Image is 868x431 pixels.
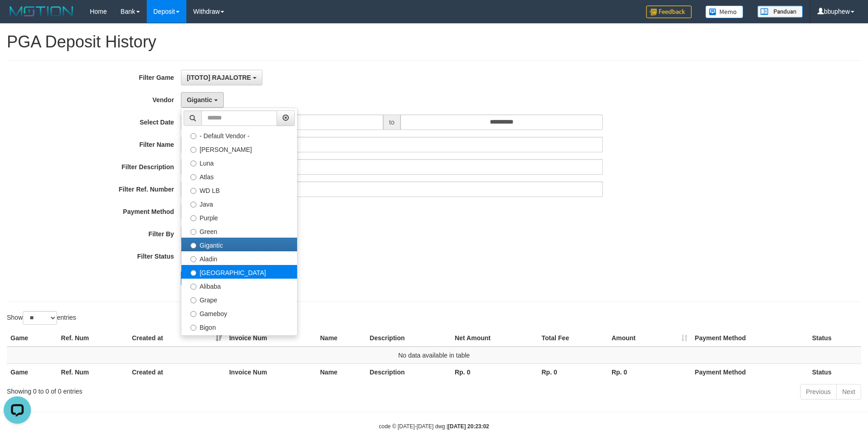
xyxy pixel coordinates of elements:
th: Rp. 0 [538,363,608,380]
label: - Default Vendor - [181,128,297,142]
th: Status [808,363,861,380]
label: Allstar [181,333,297,347]
input: Purple [190,215,196,221]
th: Rp. 0 [608,363,691,380]
label: Atlas [181,169,297,183]
label: Grape [181,292,297,306]
th: Invoice Num [226,330,317,347]
th: Description [366,363,451,380]
th: Status [808,330,861,347]
button: Open LiveChat chat widget [4,4,31,31]
label: Bigon [181,320,297,333]
button: Gigantic [181,92,224,108]
div: Showing 0 to 0 of 0 entries [7,383,355,396]
th: Payment Method [691,330,808,347]
label: Green [181,224,297,238]
th: Total Fee [538,330,608,347]
th: Ref. Num [57,330,128,347]
label: Java [181,197,297,210]
label: [GEOGRAPHIC_DATA] [181,265,297,279]
a: Previous [800,384,837,400]
input: Green [190,229,196,235]
span: to [383,114,401,130]
label: Aladin [181,251,297,265]
a: Next [836,384,861,400]
td: No data available in table [7,347,861,364]
th: Description [366,330,451,347]
input: Aladin [190,256,196,262]
label: WD LB [181,183,297,197]
input: Gigantic [190,243,196,249]
span: [ITOTO] RAJALOTRE [187,74,251,81]
input: Grape [190,297,196,303]
input: Luna [190,161,196,166]
label: Gigantic [181,238,297,251]
th: Created at: activate to sort column ascending [128,330,226,347]
label: Purple [181,210,297,224]
th: Game [7,363,57,380]
label: Show entries [7,311,76,325]
label: [PERSON_NAME] [181,142,297,156]
th: Ref. Num [57,363,128,380]
input: Atlas [190,174,196,180]
input: Gameboy [190,311,196,317]
label: Alibaba [181,279,297,292]
input: Bigon [190,325,196,331]
th: Payment Method [691,363,808,380]
th: Name [316,330,366,347]
th: Rp. 0 [451,363,538,380]
th: Amount: activate to sort column ascending [608,330,691,347]
input: WD LB [190,188,196,194]
img: panduan.png [757,5,803,18]
select: Showentries [23,311,57,325]
img: Button%20Memo.svg [705,5,744,18]
small: code © [DATE]-[DATE] dwg | [379,423,489,430]
th: Invoice Num [226,363,317,380]
input: - Default Vendor - [190,133,196,139]
th: Net Amount [451,330,538,347]
input: [GEOGRAPHIC_DATA] [190,270,196,276]
th: Created at [128,363,226,380]
label: Luna [181,156,297,169]
img: Feedback.jpg [646,5,692,18]
span: Gigantic [187,96,212,104]
input: Java [190,202,196,208]
th: Game [7,330,57,347]
label: Gameboy [181,306,297,320]
img: MOTION_logo.png [7,5,76,18]
input: Alibaba [190,284,196,290]
h1: PGA Deposit History [7,33,861,51]
input: [PERSON_NAME] [190,147,196,153]
button: [ITOTO] RAJALOTRE [181,70,262,85]
th: Name [316,363,366,380]
strong: [DATE] 20:23:02 [448,423,489,430]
